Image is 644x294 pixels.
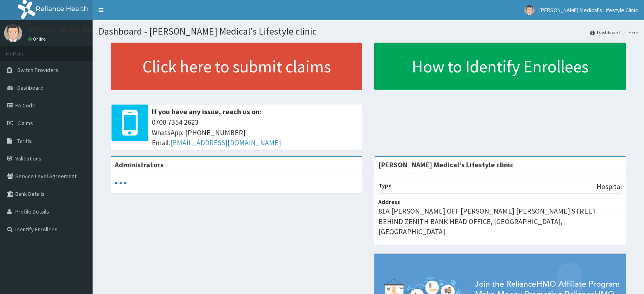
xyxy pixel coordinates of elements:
a: Online [28,36,47,42]
a: Dashboard [590,29,620,36]
li: Here [621,29,638,36]
b: If you have any issue, reach us on: [152,107,262,116]
span: Claims [17,119,33,127]
span: [PERSON_NAME] Medical's Lifestyle Clinic [539,6,638,14]
span: Switch Providers [17,66,58,74]
a: Click here to submit claims [111,43,362,90]
span: 0700 7354 2623 WhatsApp: [PHONE_NUMBER] Email: [152,117,358,148]
a: How to Identify Enrollees [374,43,626,90]
p: Hospital [597,181,622,192]
img: User Image [4,24,22,42]
b: Administrators [115,160,163,169]
span: Tariffs [17,137,32,144]
strong: [PERSON_NAME] Medical's Lifestyle clinic [378,160,514,169]
b: Address [378,198,400,206]
img: User Image [524,5,535,15]
span: Dashboard [17,84,43,91]
p: 81A [PERSON_NAME] OFF [PERSON_NAME] [PERSON_NAME] STREET BEHIND ZENITH BANK HEAD OFFICE, [GEOGRAP... [378,206,622,237]
a: [EMAIL_ADDRESS][DOMAIN_NAME] [170,138,281,147]
b: Type [378,182,392,189]
h1: Dashboard - [PERSON_NAME] Medical's Lifestyle clinic [99,26,638,37]
p: [PERSON_NAME] Medical's Lifestyle Clinic [28,26,160,33]
svg: audio-loading [115,177,127,189]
